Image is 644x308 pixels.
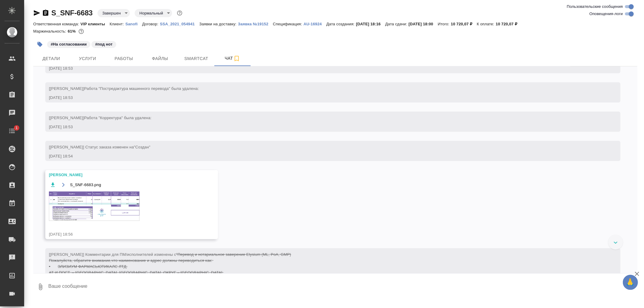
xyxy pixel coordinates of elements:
p: 61% [68,29,77,33]
span: под нот [91,41,117,46]
p: #под нот [95,41,113,47]
a: 1 [2,123,23,138]
div: Завершен [98,9,130,17]
a: AU-16924 [303,21,326,26]
p: Маржинальность: [33,29,68,33]
span: 1 [12,125,21,131]
span: [[PERSON_NAME]] Статус заказа изменен на [49,145,150,149]
img: S_SNF-6683.png [49,192,139,221]
p: Клиент: [110,22,125,26]
button: Доп статусы указывают на важность/срочность заказа [176,9,184,17]
button: Скопировать ссылку для ЯМессенджера [33,9,40,17]
button: Открыть на драйве [59,181,67,189]
p: Заявка №19152 [238,22,273,26]
a: Sanofi [125,21,142,26]
span: Работа "Постредактура машинного перевода" была удалена: [84,86,199,91]
span: [[PERSON_NAME]] [49,86,199,91]
span: Оповещения-логи [589,11,623,17]
p: Заявки на доставку: [199,22,238,26]
span: Работа "Корректура" была удалена: [84,116,152,120]
span: Пользовательские сообщения [567,4,623,10]
a: S_SNF-6683 [51,9,93,17]
button: Нормальный [138,11,165,16]
span: Работы [109,55,138,62]
p: Итого: [438,22,451,26]
p: Спецификация: [273,22,303,26]
button: Скачать [49,181,56,189]
span: "Создан" [134,145,150,149]
span: Чат [218,55,247,62]
div: [DATE] 18:53 [49,124,599,130]
p: Ответственная команда: [33,22,81,26]
div: [DATE] 18:54 [49,153,599,159]
div: [DATE] 18:53 [49,65,599,71]
button: Скопировать ссылку [42,9,49,17]
button: Заявка №19152 [238,21,273,27]
div: Завершен [135,9,172,17]
div: [DATE] 18:56 [49,231,197,237]
span: [[PERSON_NAME]] [49,116,152,120]
a: SSA_2021_054941 [160,21,199,26]
p: Sanofi [125,22,142,26]
p: К оплате: [477,22,496,26]
span: На согласовании [46,41,91,46]
span: Детали [37,55,66,62]
svg: Подписаться [233,55,240,62]
p: AU-16924 [303,22,326,26]
p: SSA_2021_054941 [160,22,199,26]
p: VIP клиенты [81,22,110,26]
p: Дата создания: [326,22,356,26]
button: 3522.39 RUB; [77,27,85,35]
div: [DATE] 18:53 [49,95,599,101]
span: 🙏 [625,276,636,289]
button: Добавить тэг [33,38,46,51]
p: Дата сдачи: [385,22,409,26]
p: 10 720,07 ₽ [451,22,477,26]
span: Файлы [146,55,175,62]
p: Договор: [142,22,160,26]
button: 🙏 [623,275,638,290]
div: [PERSON_NAME] [49,172,197,178]
p: 10 720,07 ₽ [496,22,522,26]
p: #На согласовании [51,41,87,47]
p: [DATE] 18:00 [409,22,438,26]
span: Smartcat [182,55,211,62]
span: Услуги [73,55,102,62]
p: [DATE] 18:16 [356,22,385,26]
button: Завершен [101,11,123,16]
span: S_SNF-6683.png [70,182,101,188]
